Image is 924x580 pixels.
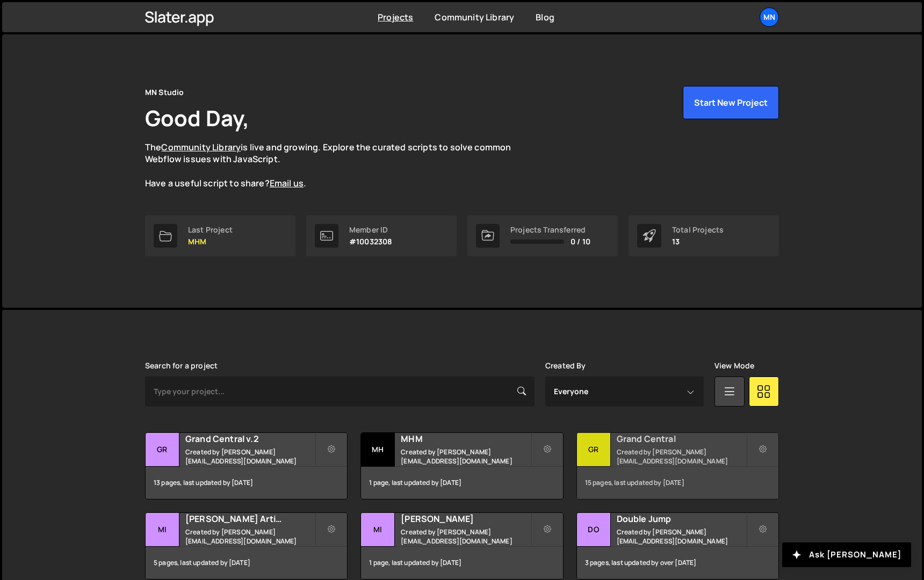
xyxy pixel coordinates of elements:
small: Created by [PERSON_NAME][EMAIL_ADDRESS][DOMAIN_NAME] [617,447,746,466]
a: Mi [PERSON_NAME] Artists Created by [PERSON_NAME][EMAIL_ADDRESS][DOMAIN_NAME] 5 pages, last updat... [145,512,348,579]
input: Type your project... [145,376,535,407]
div: Gr [577,433,611,467]
p: 13 [672,237,724,246]
h1: Good Day, [145,103,249,133]
div: 1 page, last updated by [DATE] [361,547,562,579]
label: View Mode [714,361,754,370]
div: 1 page, last updated by [DATE] [361,467,562,499]
small: Created by [PERSON_NAME][EMAIL_ADDRESS][DOMAIN_NAME] [185,527,315,546]
label: Created By [545,361,586,370]
div: Mi [146,513,179,547]
div: MH [361,433,395,467]
small: Created by [PERSON_NAME][EMAIL_ADDRESS][DOMAIN_NAME] [401,447,530,466]
label: Search for a project [145,361,218,370]
a: Last Project MHM [145,215,295,256]
div: 13 pages, last updated by [DATE] [146,467,347,499]
div: 5 pages, last updated by [DATE] [146,547,347,579]
a: Mi [PERSON_NAME] Created by [PERSON_NAME][EMAIL_ADDRESS][DOMAIN_NAME] 1 page, last updated by [DATE] [360,512,563,579]
h2: Double Jump [617,513,746,525]
h2: Grand Central [617,433,746,445]
a: MN [760,8,779,27]
div: Projects Transferred [510,226,590,234]
a: Email us [270,177,304,189]
small: Created by [PERSON_NAME][EMAIL_ADDRESS][DOMAIN_NAME] [401,527,530,546]
a: Gr Grand Central v.2 Created by [PERSON_NAME][EMAIL_ADDRESS][DOMAIN_NAME] 13 pages, last updated ... [145,432,348,499]
div: Total Projects [672,226,724,234]
div: Do [577,513,611,547]
div: MN Studio [145,86,184,99]
a: Gr Grand Central Created by [PERSON_NAME][EMAIL_ADDRESS][DOMAIN_NAME] 15 pages, last updated by [... [576,432,779,499]
a: Community Library [161,141,241,153]
p: The is live and growing. Explore the curated scripts to solve common Webflow issues with JavaScri... [145,141,532,190]
div: 15 pages, last updated by [DATE] [577,467,778,499]
p: #10032308 [349,237,392,246]
a: Projects [378,11,413,23]
div: Mi [361,513,395,547]
a: MH MHM Created by [PERSON_NAME][EMAIL_ADDRESS][DOMAIN_NAME] 1 page, last updated by [DATE] [360,432,563,499]
h2: MHM [401,433,530,445]
button: Ask [PERSON_NAME] [782,542,911,567]
h2: [PERSON_NAME] Artists [185,513,315,525]
h2: [PERSON_NAME] [401,513,530,525]
div: Gr [146,433,179,467]
p: MHM [188,237,233,246]
h2: Grand Central v.2 [185,433,315,445]
small: Created by [PERSON_NAME][EMAIL_ADDRESS][DOMAIN_NAME] [185,447,315,466]
span: 0 / 10 [571,237,590,246]
button: Start New Project [683,86,779,119]
div: 3 pages, last updated by over [DATE] [577,547,778,579]
a: Community Library [435,11,514,23]
small: Created by [PERSON_NAME][EMAIL_ADDRESS][DOMAIN_NAME] [617,527,746,546]
a: Do Double Jump Created by [PERSON_NAME][EMAIL_ADDRESS][DOMAIN_NAME] 3 pages, last updated by over... [576,512,779,579]
div: Last Project [188,226,233,234]
a: Blog [536,11,554,23]
div: Member ID [349,226,392,234]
